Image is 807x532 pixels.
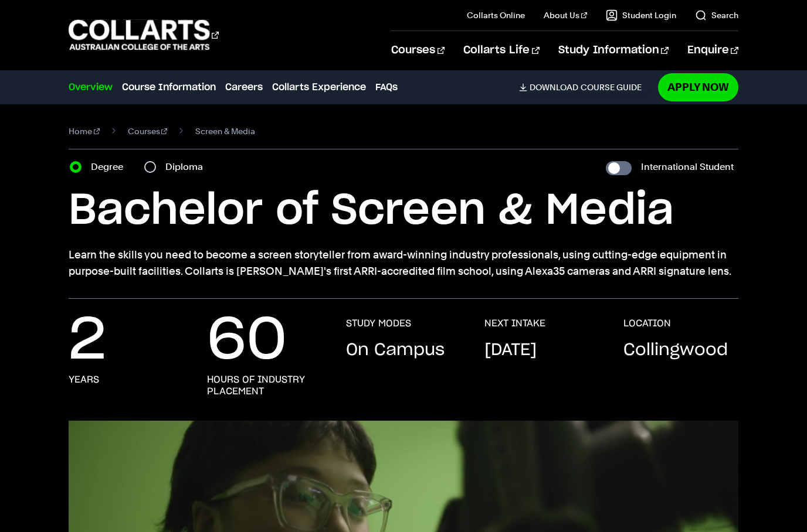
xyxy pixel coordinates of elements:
[195,123,255,139] span: Screen & Media
[463,31,539,70] a: Collarts Life
[606,9,676,21] a: Student Login
[467,9,525,21] a: Collarts Online
[69,374,99,386] h3: years
[69,185,738,237] h1: Bachelor of Screen & Media
[530,82,578,93] span: Download
[346,318,411,329] h3: STUDY MODES
[623,339,728,362] p: Collingwood
[69,80,113,94] a: Overview
[484,318,545,329] h3: NEXT INTAKE
[623,318,671,329] h3: LOCATION
[272,80,366,94] a: Collarts Experience
[544,9,587,21] a: About Us
[558,31,669,70] a: Study Information
[641,159,734,175] label: International Student
[484,339,537,362] p: [DATE]
[128,123,168,139] a: Courses
[69,18,219,52] div: Go to homepage
[69,318,106,364] p: 2
[225,80,263,94] a: Careers
[91,159,130,175] label: Degree
[391,31,445,70] a: Courses
[658,73,738,101] a: Apply Now
[207,374,322,397] h3: hours of industry placement
[519,82,651,93] a: DownloadCourse Guide
[165,159,210,175] label: Diploma
[695,9,738,21] a: Search
[346,339,445,362] p: On Campus
[122,80,216,94] a: Course Information
[687,31,738,70] a: Enquire
[207,318,287,364] p: 60
[69,247,738,279] p: Learn the skills you need to become a screen storyteller from award-winning industry professional...
[69,123,100,139] a: Home
[375,80,398,94] a: FAQs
